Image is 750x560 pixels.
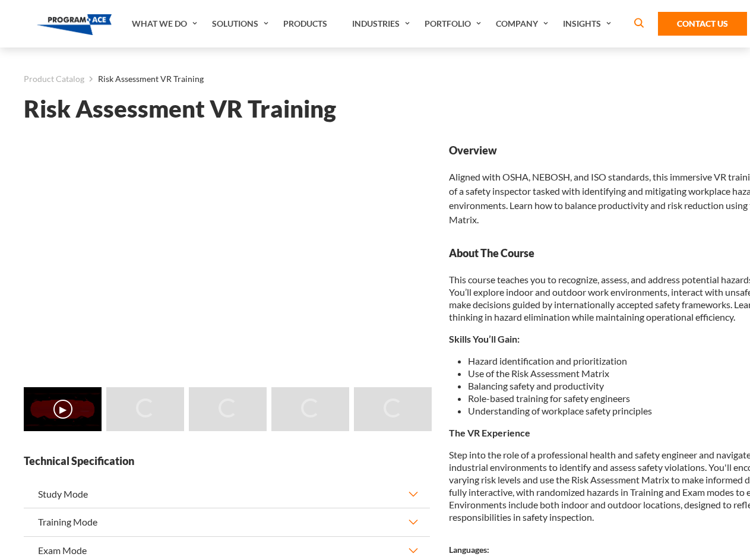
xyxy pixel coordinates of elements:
[24,387,102,431] img: Risk Assessment VR Training - Video 0
[84,71,204,87] li: Risk Assessment VR Training
[24,454,430,469] strong: Technical Specification
[53,400,72,419] button: ▶
[24,508,430,536] button: Training Mode
[24,143,430,372] iframe: Risk Assessment VR Training - Video 0
[658,12,747,36] a: Contact Us
[24,71,84,87] a: Product Catalog
[24,480,430,508] button: Study Mode
[37,14,112,35] img: Program-Ace
[449,545,489,555] strong: Languages:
